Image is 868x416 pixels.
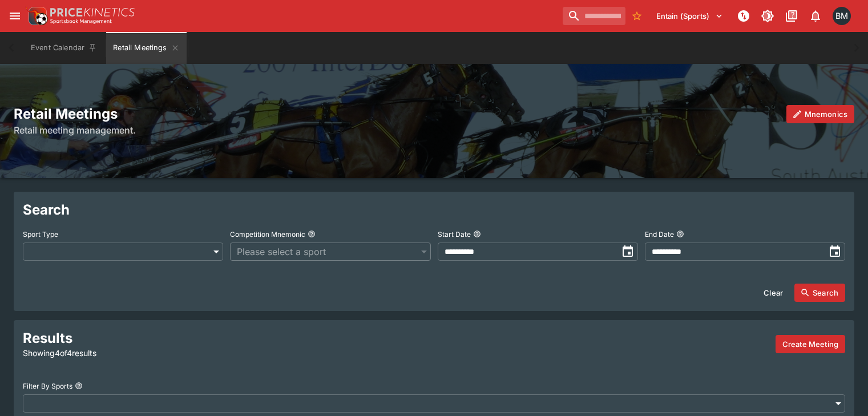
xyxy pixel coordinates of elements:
button: Retail Meetings [106,32,186,64]
button: Filter By Sports [75,382,83,390]
button: toggle date time picker [825,241,845,262]
button: No Bookmarks [628,7,646,25]
img: Sportsbook Management [50,19,112,24]
button: open drawer [5,6,25,26]
button: Select Tenant [649,7,730,25]
h2: Results [23,329,285,347]
img: PriceKinetics [50,8,135,17]
h2: Retail Meetings [14,105,854,123]
button: Search [794,284,845,302]
img: PriceKinetics Logo [25,5,48,27]
button: Clear [757,284,790,302]
p: End Date [645,229,674,239]
button: Toggle light/dark mode [757,6,778,26]
button: Mnemonics [786,105,854,123]
button: Event Calendar [24,32,104,64]
button: toggle date time picker [617,241,638,262]
p: Showing 4 of 4 results [23,347,285,359]
button: Byron Monk [829,3,854,29]
p: Competition Mnemonic [230,229,305,239]
h2: Search [23,201,845,219]
p: Start Date [438,229,471,239]
button: NOT Connected to PK [733,6,754,26]
button: End Date [676,230,684,238]
p: Sport Type [23,229,58,239]
span: Please select a sport [237,245,412,259]
input: search [563,7,625,25]
button: Notifications [805,6,826,26]
h6: Retail meeting management. [14,123,854,137]
p: Filter By Sports [23,381,72,391]
button: Documentation [781,6,802,26]
button: Create a new meeting by adding events [776,335,845,353]
button: Start Date [473,230,481,238]
div: Byron Monk [833,7,851,25]
button: Competition Mnemonic [308,230,316,238]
